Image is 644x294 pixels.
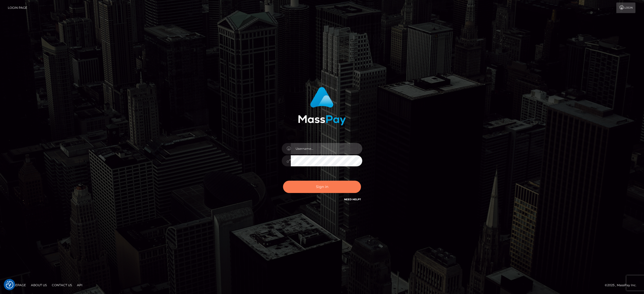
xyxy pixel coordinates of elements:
a: Need Help? [344,198,361,201]
a: About Us [29,281,49,289]
a: Homepage [6,281,28,289]
div: © 2025 , MassPay Inc. [605,282,640,288]
a: Login [616,3,635,13]
button: Sign in [283,181,361,193]
a: Login Page [8,3,27,13]
a: API [75,281,85,289]
button: Consent Preferences [6,281,13,288]
img: MassPay Login [298,87,346,125]
input: Username... [291,143,362,154]
a: Contact Us [50,281,74,289]
img: Revisit consent button [6,281,13,288]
